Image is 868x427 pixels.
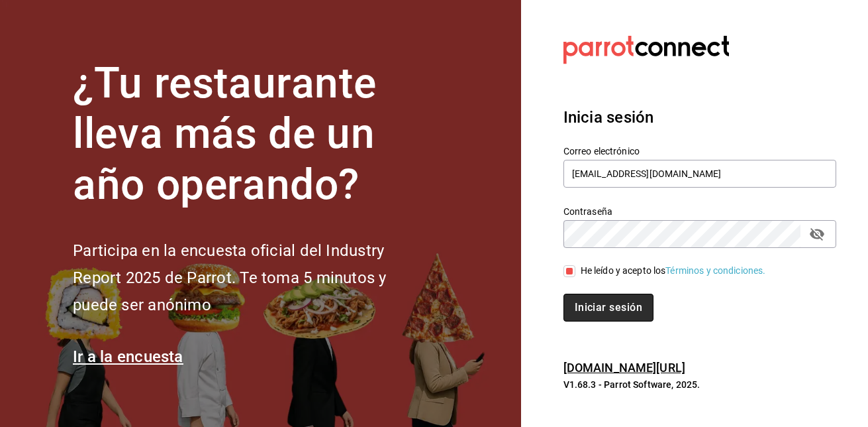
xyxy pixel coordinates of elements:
p: V1.68.3 - Parrot Software, 2025. [563,378,836,391]
button: passwordField [806,223,828,245]
label: Correo electrónico [563,146,836,155]
h1: ¿Tu restaurante lleva más de un año operando? [73,58,430,211]
h3: Inicia sesión [563,105,836,129]
input: Ingresa tu correo electrónico [563,160,836,188]
label: Contraseña [563,206,836,215]
div: He leído y acepto los [581,264,766,278]
a: Términos y condiciones. [665,265,765,276]
a: Ir a la encuesta [73,347,183,366]
a: [DOMAIN_NAME][URL] [563,361,685,375]
h2: Participa en la encuesta oficial del Industry Report 2025 de Parrot. Te toma 5 minutos y puede se... [73,237,430,318]
button: Iniciar sesión [563,294,653,322]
